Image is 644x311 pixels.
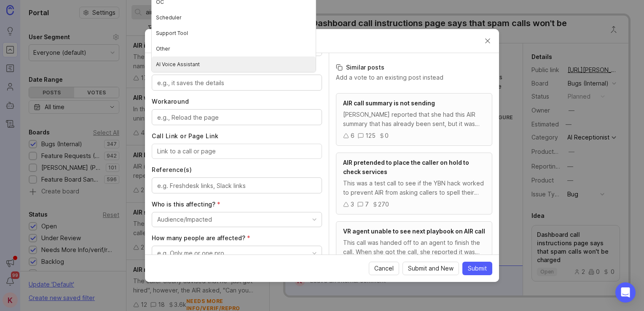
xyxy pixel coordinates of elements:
[157,215,212,224] div: Audience/Impacted
[152,201,220,208] span: Who is this affecting? (required)
[408,264,453,273] span: Submit and New
[468,264,487,273] span: Submit
[343,228,485,235] span: VR agent unable to see next playbook on AIR call
[152,132,322,140] label: Call Link or Page Link
[351,131,354,140] div: 6
[152,234,250,241] span: How many people are affected? (required)
[378,200,389,209] div: 270
[336,63,492,72] h3: Similar posts
[369,262,399,275] button: Cancel
[385,131,389,140] div: 0
[615,282,636,303] div: Open Intercom Messenger
[402,262,459,275] button: Submit and New
[462,262,492,275] button: Submit
[343,179,485,197] div: This was a test call to see if the YBN hack worked to prevent AIR from asking callers to spell th...
[336,221,492,274] a: VR agent unable to see next playbook on AIR callThis call was handed off to an agent to finish th...
[374,264,394,273] span: Cancel
[336,73,492,82] p: Add a vote to an existing post instead
[343,238,485,257] div: This call was handed off to an agent to finish the call. When she got the call, she reported it w...
[351,200,354,209] div: 3
[343,99,435,107] span: AIR call summary is not sending
[152,97,322,106] label: Workaround
[336,153,492,214] a: AIR pretended to place the caller on hold to check servicesThis was a test call to see if the YBN...
[365,200,369,209] div: 7
[152,166,322,174] label: Reference(s)
[152,10,316,25] li: Scheduler
[483,36,492,46] button: Close create post modal
[336,93,492,146] a: AIR call summary is not sending[PERSON_NAME] reported that she had this AIR summary that has alre...
[157,147,317,156] input: Link to a call or page
[152,41,316,56] li: Other
[157,249,224,258] div: e.g. Only me or one pro
[152,25,316,41] li: Support Tool
[343,159,469,175] span: AIR pretended to place the caller on hold to check services
[152,56,316,72] li: AI Voice Assistant
[343,110,485,129] div: [PERSON_NAME] reported that she had this AIR summary that has already been sent, but it was still...
[365,131,376,140] div: 125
